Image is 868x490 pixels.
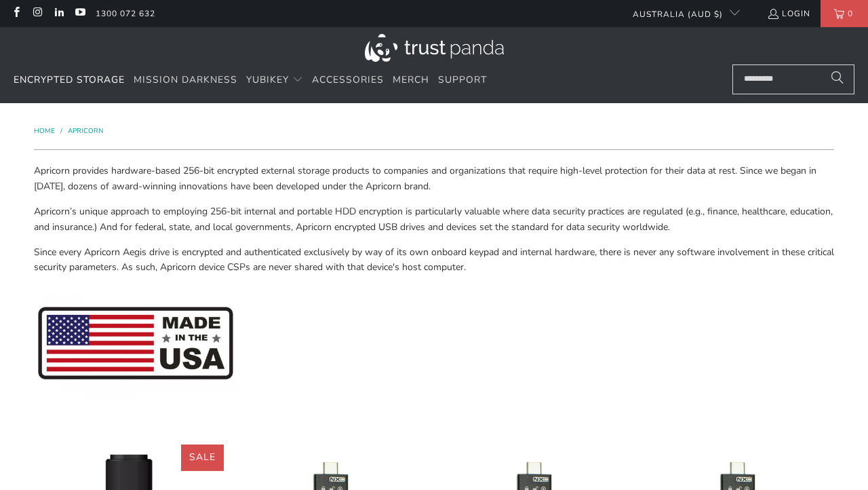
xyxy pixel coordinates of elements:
[34,126,57,136] a: Home
[821,64,854,94] button: Search
[34,126,55,136] span: Home
[34,246,834,274] span: Since every Apricorn Aegis drive is encrypted and authenticated exclusively by way of its own onb...
[134,64,237,96] a: Mission Darkness
[312,64,384,96] a: Accessories
[189,451,216,464] span: Sale
[60,126,62,136] span: /
[68,126,103,136] a: Apricorn
[134,73,237,86] span: Mission Darkness
[74,8,85,19] a: Trust Panda Australia on YouTube
[14,73,125,86] span: Encrypted Storage
[34,205,833,233] span: Apricorn’s unique approach to employing 256-bit internal and portable HDD encryption is particula...
[312,73,384,86] span: Accessories
[53,8,64,19] a: Trust Panda Australia on LinkedIn
[14,64,487,96] nav: Translation missing: en.navigation.header.main_nav
[438,73,487,86] span: Support
[365,34,504,62] img: Trust Panda Australia
[393,64,429,96] a: Merch
[732,64,854,94] input: Search...
[438,64,487,96] a: Support
[14,64,125,96] a: Encrypted Storage
[246,64,303,96] summary: YubiKey
[246,73,289,86] span: YubiKey
[34,164,816,192] span: Apricorn provides hardware-based 256-bit encrypted external storage products to companies and org...
[10,8,22,19] a: Trust Panda Australia on Facebook
[393,73,429,86] span: Merch
[767,6,810,21] a: Login
[31,8,43,19] a: Trust Panda Australia on Instagram
[96,6,155,21] a: 1300 072 632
